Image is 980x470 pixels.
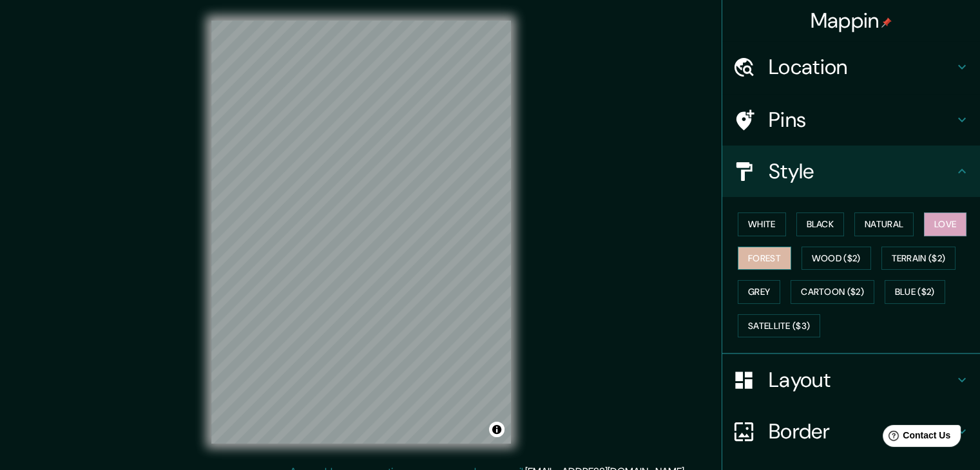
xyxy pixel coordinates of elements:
[738,314,820,338] button: Satellite ($3)
[854,212,914,236] button: Natural
[881,247,956,270] button: Terrain ($2)
[796,212,845,236] button: Black
[211,21,511,444] canvas: Map
[769,418,954,444] h4: Border
[722,406,980,457] div: Border
[738,212,786,236] button: White
[722,94,980,146] div: Pins
[885,280,945,304] button: Blue ($2)
[722,41,980,93] div: Location
[489,422,504,437] button: Toggle attribution
[811,8,892,33] h4: Mappin
[924,212,966,236] button: Love
[738,280,780,304] button: Grey
[769,107,954,133] h4: Pins
[769,54,954,80] h4: Location
[802,247,871,270] button: Wood ($2)
[769,367,954,393] h4: Layout
[865,420,966,456] iframe: Help widget launcher
[769,158,954,184] h4: Style
[722,146,980,197] div: Style
[722,354,980,406] div: Layout
[881,17,892,28] img: pin-icon.png
[791,280,874,304] button: Cartoon ($2)
[738,247,791,270] button: Forest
